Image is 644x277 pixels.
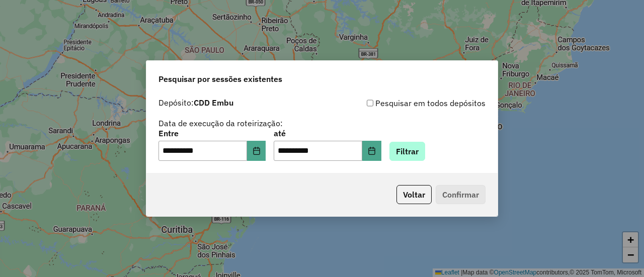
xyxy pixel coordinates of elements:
span: Pesquisar por sessões existentes [158,73,282,85]
button: Choose Date [247,141,266,161]
label: Depósito: [158,97,233,109]
label: até [274,127,381,139]
div: Pesquisar em todos depósitos [322,97,486,109]
button: Choose Date [362,141,381,161]
strong: CDD Embu [194,98,233,108]
label: Entre [158,127,266,139]
label: Data de execução da roteirização: [158,117,283,129]
button: Voltar [396,185,432,204]
button: Filtrar [389,142,425,161]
